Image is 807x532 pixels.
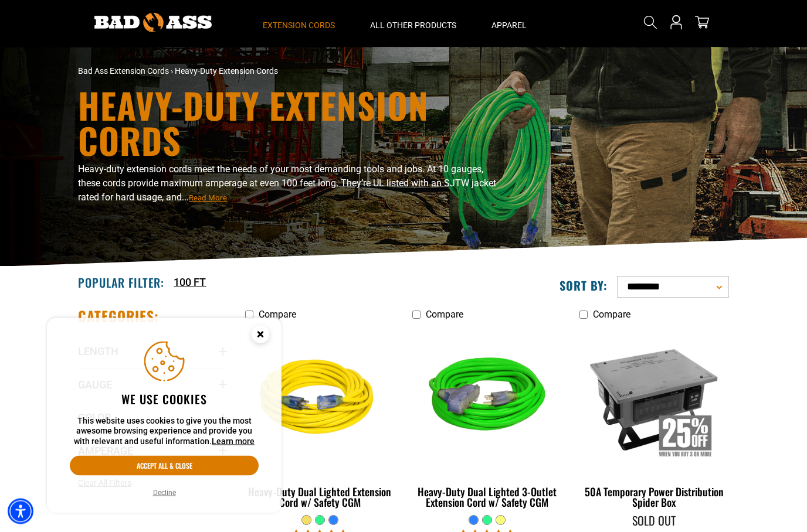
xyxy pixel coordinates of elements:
a: neon green Heavy-Duty Dual Lighted 3-Outlet Extension Cord w/ Safety CGM [412,326,562,515]
img: yellow [246,332,394,467]
span: Heavy-duty extension cords meet the needs of your most demanding tools and jobs. At 10 gauges, th... [78,164,496,203]
p: This website uses cookies to give you the most awesome browsing experience and provide you with r... [70,416,259,447]
span: Extension Cords [263,21,335,31]
a: This website uses cookies to give you the most awesome browsing experience and provide you with r... [212,436,255,446]
span: Compare [426,309,463,320]
aside: Cookie Consent [47,318,282,514]
span: Compare [593,309,630,320]
h2: We use cookies [70,391,259,407]
a: Bad Ass Extension Cords [78,67,169,76]
div: Accessibility Menu [8,499,33,524]
h2: Popular Filter: [78,275,164,291]
a: yellow Heavy-Duty Dual Lighted Extension Cord w/ Safety CGM [245,326,395,515]
nav: breadcrumbs [78,66,506,78]
span: Compare [259,309,296,320]
label: Sort by: [560,278,608,294]
div: 50A Temporary Power Distribution Spider Box [579,487,729,508]
div: Heavy-Duty Dual Lighted 3-Outlet Extension Cord w/ Safety CGM [412,487,562,508]
span: Heavy-Duty Extension Cords [175,67,278,76]
div: Heavy-Duty Dual Lighted Extension Cord w/ Safety CGM [245,487,395,508]
a: 100 FT [174,275,206,291]
span: All Other Products [370,21,456,31]
span: Apparel [491,21,527,31]
button: Decline [150,487,179,499]
img: Bad Ass Extension Cords [94,13,212,33]
h1: Heavy-Duty Extension Cords [78,88,506,158]
h2: Categories: [78,308,159,326]
img: 50A Temporary Power Distribution Spider Box [580,332,728,467]
img: neon green [413,332,561,467]
div: Sold Out [579,515,729,527]
span: › [171,67,173,76]
span: Read More [189,194,227,203]
a: 50A Temporary Power Distribution Spider Box 50A Temporary Power Distribution Spider Box [579,326,729,515]
button: Accept all & close [70,456,259,476]
summary: Search [641,13,660,32]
